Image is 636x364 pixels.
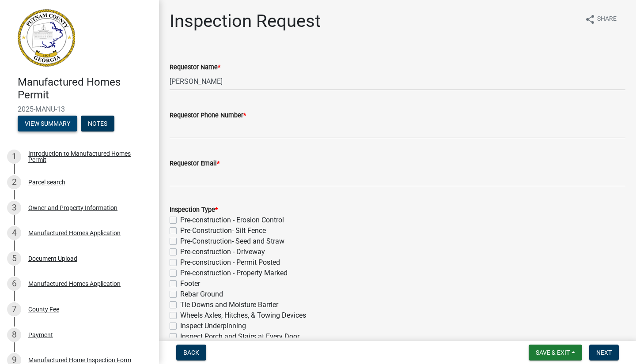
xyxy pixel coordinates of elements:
[28,332,53,338] div: Payment
[180,236,284,247] label: Pre-Construction- Seed and Straw
[180,268,288,278] label: Pre-construction - Property Marked
[170,64,220,71] label: Requestor Name
[28,230,121,236] div: Manufactured Homes Application
[18,120,77,128] wm-modal-confirm: Summary
[578,11,624,28] button: shareShare
[176,345,206,360] button: Back
[180,225,266,236] label: Pre-Construction- Silt Fence
[180,331,299,342] label: Inspect Porch and Stairs at Every Door
[18,9,75,67] img: Putnam County, Georgia
[28,357,131,363] div: Manufactured Home Inspection Form
[18,105,141,113] span: 2025-MANU-13
[529,345,582,360] button: Save & Exit
[170,113,246,119] label: Requestor Phone Number
[180,278,200,289] label: Footer
[596,349,612,356] span: Next
[180,215,284,225] label: Pre-construction - Erosion Control
[180,289,223,300] label: Rebar Ground
[18,76,152,101] h4: Manufactured Homes Permit
[7,302,21,316] div: 7
[28,306,59,312] div: County Fee
[7,175,21,189] div: 2
[589,345,619,360] button: Next
[170,11,321,32] h1: Inspection Request
[585,14,595,25] i: share
[81,120,114,128] wm-modal-confirm: Notes
[180,310,306,321] label: Wheels Axles, Hitches, & Towing Devices
[28,205,117,211] div: Owner and Property Information
[180,321,246,331] label: Inspect Underpinning
[597,14,617,25] span: Share
[7,277,21,291] div: 6
[7,150,21,164] div: 1
[7,328,21,342] div: 8
[180,247,265,257] label: Pre-construction - Driveway
[18,116,77,131] button: View Summary
[180,300,278,310] label: Tie Downs and Moisture Barrier
[7,201,21,215] div: 3
[28,281,121,287] div: Manufactured Homes Application
[183,349,199,356] span: Back
[180,257,280,268] label: Pre-construction - Permit Posted
[536,349,570,356] span: Save & Exit
[81,116,114,131] button: Notes
[28,255,77,262] div: Document Upload
[28,150,145,163] div: Introduction to Manufactured Homes Permit
[170,161,220,167] label: Requestor Email
[7,251,21,266] div: 5
[7,226,21,240] div: 4
[170,207,218,213] label: Inspection Type
[28,179,65,185] div: Parcel search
